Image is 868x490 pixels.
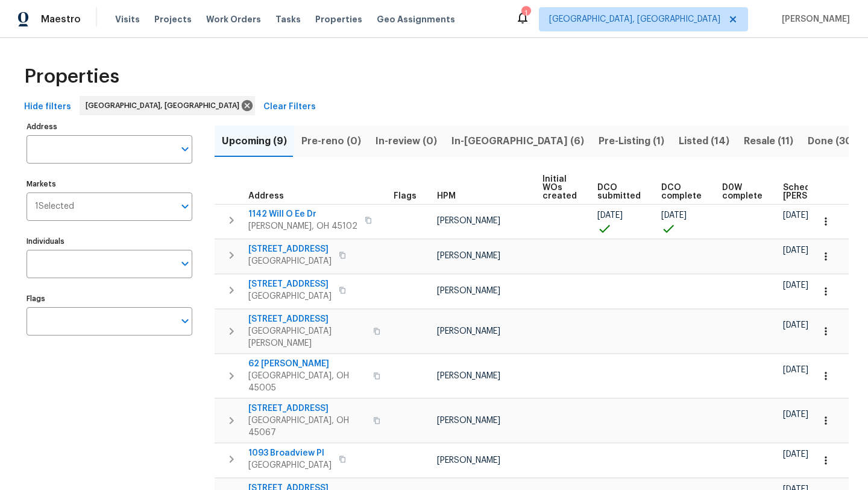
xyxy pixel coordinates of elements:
[437,327,500,336] span: [PERSON_NAME]
[24,100,71,115] span: Hide filters
[80,96,255,115] div: [GEOGRAPHIC_DATA], [GEOGRAPHIC_DATA]
[437,217,500,225] span: [PERSON_NAME]
[248,370,366,394] span: [GEOGRAPHIC_DATA], OH 45005
[248,192,284,200] span: Address
[27,123,192,130] label: Address
[248,325,366,349] span: [GEOGRAPHIC_DATA][PERSON_NAME]
[248,358,366,370] span: 62 [PERSON_NAME]
[783,246,808,255] span: [DATE]
[377,13,455,25] span: Geo Assignments
[437,192,456,200] span: HPM
[177,141,193,157] button: Open
[437,252,500,260] span: [PERSON_NAME]
[248,208,357,220] span: 1142 Will O Ee Dr
[248,290,332,302] span: [GEOGRAPHIC_DATA]
[86,100,244,112] span: [GEOGRAPHIC_DATA], [GEOGRAPHIC_DATA]
[394,192,417,200] span: Flags
[451,133,584,150] span: In-[GEOGRAPHIC_DATA] (6)
[248,459,332,471] span: [GEOGRAPHIC_DATA]
[661,211,687,220] span: [DATE]
[248,255,332,267] span: [GEOGRAPHIC_DATA]
[19,96,76,118] button: Hide filters
[744,133,793,150] span: Resale (11)
[542,175,577,200] span: Initial WOs created
[263,100,316,115] span: Clear Filters
[259,96,321,118] button: Clear Filters
[679,133,729,150] span: Listed (14)
[248,402,366,415] span: [STREET_ADDRESS]
[35,202,74,212] span: 1 Selected
[722,183,763,200] span: D0W complete
[248,313,366,325] span: [STREET_ADDRESS]
[275,15,301,24] span: Tasks
[177,255,193,272] button: Open
[177,313,193,329] button: Open
[437,456,500,465] span: [PERSON_NAME]
[41,13,81,25] span: Maestro
[115,13,140,25] span: Visits
[206,13,261,25] span: Work Orders
[437,372,500,380] span: [PERSON_NAME]
[783,410,808,419] span: [DATE]
[248,243,332,255] span: [STREET_ADDRESS]
[27,295,192,302] label: Flags
[24,71,119,83] span: Properties
[315,13,362,25] span: Properties
[27,238,192,245] label: Individuals
[783,211,808,220] span: [DATE]
[437,416,500,425] span: [PERSON_NAME]
[248,415,366,439] span: [GEOGRAPHIC_DATA], OH 45067
[597,183,641,200] span: DCO submitted
[437,287,500,295] span: [PERSON_NAME]
[301,133,361,150] span: Pre-reno (0)
[783,183,851,200] span: Scheduled [PERSON_NAME]
[597,211,623,220] span: [DATE]
[783,366,808,374] span: [DATE]
[248,447,332,459] span: 1093 Broadview Pl
[777,13,850,25] span: [PERSON_NAME]
[783,321,808,329] span: [DATE]
[661,183,702,200] span: DCO complete
[521,7,530,19] div: 1
[549,13,720,25] span: [GEOGRAPHIC_DATA], [GEOGRAPHIC_DATA]
[808,133,863,150] span: Done (308)
[376,133,437,150] span: In-review (0)
[27,180,192,188] label: Markets
[599,133,664,150] span: Pre-Listing (1)
[248,220,357,232] span: [PERSON_NAME], OH 45102
[222,133,287,150] span: Upcoming (9)
[783,281,808,290] span: [DATE]
[783,450,808,459] span: [DATE]
[177,198,193,215] button: Open
[248,278,332,290] span: [STREET_ADDRESS]
[154,13,192,25] span: Projects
